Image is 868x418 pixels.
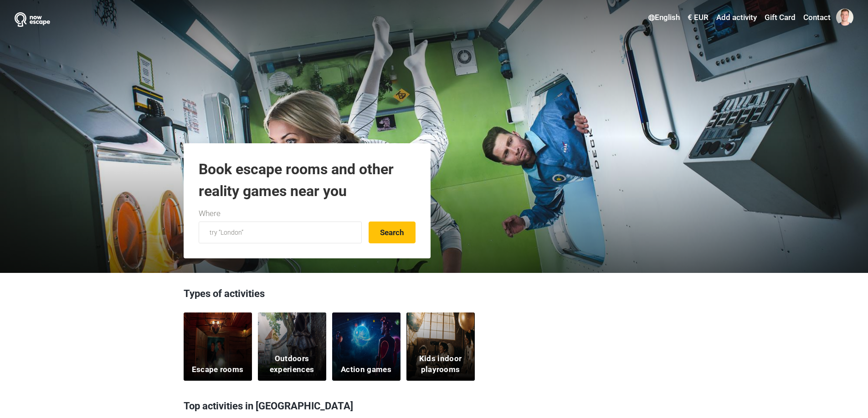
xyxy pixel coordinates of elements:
h1: Book escape rooms and other reality games near you [199,158,416,202]
a: Gift Card [762,10,798,26]
a: Outdoors experiences [258,312,326,381]
a: Action games [332,312,401,381]
h3: Types of activities [184,287,685,306]
label: Where [199,208,221,220]
a: Kids indoor playrooms [406,312,475,381]
button: Search [369,222,416,243]
h5: Outdoors experiences [263,353,320,375]
h5: Kids indoor playrooms [412,353,469,375]
a: Contact [801,10,833,26]
a: Add activity [714,10,759,26]
a: € EUR [685,10,711,26]
img: Nowescape logo [15,12,50,27]
a: English [646,10,682,26]
input: try “London” [199,222,362,243]
h3: Top activities in [GEOGRAPHIC_DATA] [184,394,685,418]
h5: Action games [341,364,391,375]
img: English [648,15,655,21]
a: Escape rooms [184,312,252,381]
h5: Escape rooms [192,364,244,375]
